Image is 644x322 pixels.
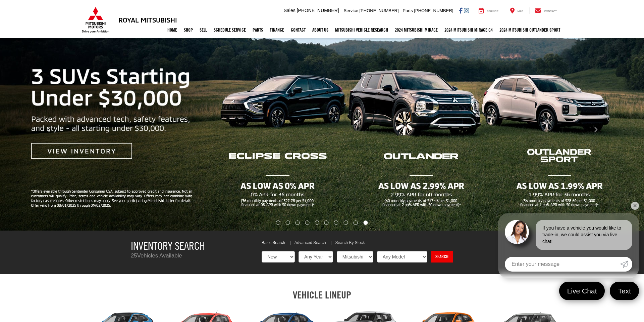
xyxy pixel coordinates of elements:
[266,22,287,38] a: Finance
[297,8,339,13] span: [PHONE_NUMBER]
[464,8,469,13] a: Instagram: Click to visit our Instagram page
[431,251,453,263] a: Search
[337,251,373,263] select: Choose Make from the dropdown
[324,220,329,225] li: Go to slide number 6.
[530,7,562,14] a: Contact
[131,252,137,259] span: 25
[614,286,634,295] span: Text
[118,16,177,24] h3: Royal Mitsubishi
[262,251,295,263] select: Choose Vehicle Condition from the dropdown
[496,22,563,38] a: 2024 Mitsubishi Outlander SPORT
[414,8,453,13] span: [PHONE_NUMBER]
[547,42,644,217] button: Click to view next picture.
[505,220,529,244] img: Agent profile photo
[459,8,463,13] a: Facebook: Click to visit our Facebook page
[131,240,252,252] h3: Inventory Search
[544,10,557,13] span: Contact
[276,220,280,225] li: Go to slide number 1.
[131,252,252,260] p: Vehicles Available
[441,22,496,38] a: 2024 Mitsubishi Mirage G4
[210,22,249,38] a: Schedule Service: Opens in a new tab
[487,10,498,13] span: Service
[474,7,503,14] a: Service
[610,282,639,300] a: Text
[164,22,180,38] a: Home
[335,240,365,247] a: Search By Stock
[364,220,368,225] li: Go to slide number 10.
[315,220,319,225] li: Go to slide number 5.
[559,282,605,300] a: Live Chat
[620,257,632,272] a: Submit
[287,22,309,38] a: Contact
[505,7,528,14] a: Map
[344,220,348,225] li: Go to slide number 8.
[536,220,632,250] div: If you have a vehicle you would like to trade-in, we could assist you via live chat!
[305,220,309,225] li: Go to slide number 4.
[402,8,413,13] span: Parts
[299,251,333,263] select: Choose Year from the dropdown
[564,286,600,295] span: Live Chat
[295,220,300,225] li: Go to slide number 3.
[518,10,523,13] span: Map
[505,257,620,272] input: Enter your message
[334,220,338,225] li: Go to slide number 7.
[180,22,196,38] a: Shop
[354,220,358,225] li: Go to slide number 9.
[285,220,290,225] li: Go to slide number 2.
[80,7,111,33] img: Mitsubishi
[360,8,399,13] span: [PHONE_NUMBER]
[332,22,391,38] a: Mitsubishi Vehicle Research
[344,8,358,13] span: Service
[249,22,266,38] a: Parts: Opens in a new tab
[284,8,296,13] span: Sales
[309,22,332,38] a: About Us
[391,22,441,38] a: 2024 Mitsubishi Mirage
[196,22,210,38] a: Sell
[294,240,326,247] a: Advanced Search
[377,251,427,263] select: Choose Model from the dropdown
[262,240,285,247] a: Basic Search
[80,289,563,300] h2: VEHICLE LINEUP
